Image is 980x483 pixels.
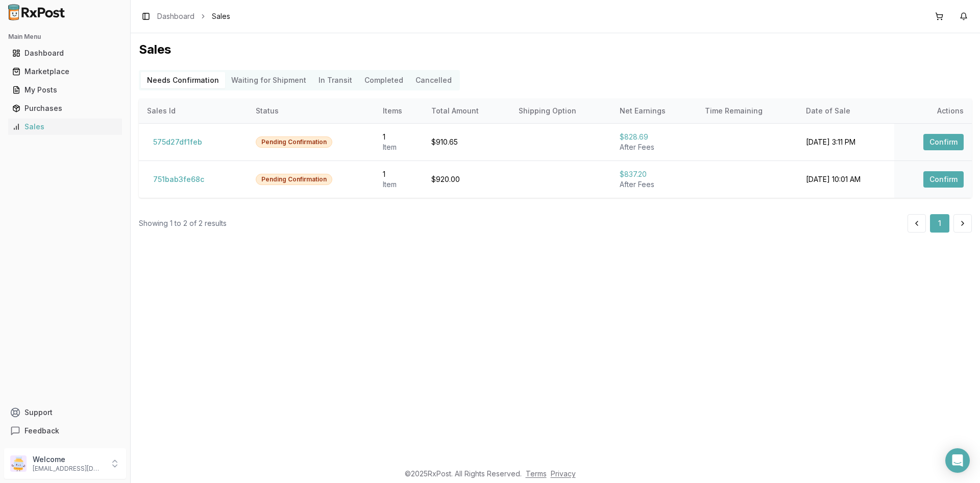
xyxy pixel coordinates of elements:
a: Marketplace [8,62,122,81]
a: Terms [526,469,547,478]
th: Total Amount [423,99,510,123]
div: My Posts [12,85,118,95]
th: Time Remaining [697,99,798,123]
button: Marketplace [4,63,126,80]
button: 575d27df1feb [147,134,208,150]
button: Confirm [923,134,964,150]
button: Cancelled [409,72,458,88]
a: Dashboard [8,44,122,62]
div: Sales [12,122,118,132]
button: In Transit [312,72,358,88]
img: RxPost Logo [4,4,69,20]
div: $920.00 [431,174,502,185]
div: [DATE] 3:11 PM [806,137,887,147]
th: Status [248,99,375,123]
button: Feedback [4,422,126,440]
th: Actions [894,99,972,123]
button: Purchases [4,100,126,117]
a: Sales [8,118,122,136]
div: [DATE] 10:01 AM [806,174,887,185]
div: $910.65 [431,137,502,147]
button: Needs Confirmation [141,72,225,88]
a: Purchases [8,99,122,118]
h1: Sales [139,41,972,58]
span: Sales [212,11,230,21]
button: Completed [358,72,409,88]
div: Pending Confirmation [256,136,332,148]
a: Dashboard [157,11,194,21]
th: Shipping Option [510,99,611,123]
div: Showing 1 to 2 of 2 results [139,218,227,228]
button: Confirm [923,171,964,188]
div: After Fees [620,179,689,190]
th: Sales Id [139,99,248,123]
div: $837.20 [620,169,689,179]
button: Waiting for Shipment [225,72,312,88]
img: User avatar [10,455,27,472]
h2: Main Menu [8,33,122,41]
button: 751bab3fe68c [147,171,210,188]
p: Welcome [33,454,104,465]
span: Feedback [24,426,59,436]
div: Dashboard [12,48,118,58]
th: Items [375,99,424,123]
button: Dashboard [4,45,126,61]
a: Privacy [551,469,576,478]
p: [EMAIL_ADDRESS][DOMAIN_NAME] [33,465,104,473]
div: After Fees [620,142,689,152]
th: Net Earnings [611,99,697,123]
div: Pending Confirmation [256,174,332,185]
div: Item [383,142,415,152]
th: Date of Sale [798,99,895,123]
div: Purchases [12,103,118,113]
button: 1 [930,214,949,233]
div: Open Intercom Messenger [945,448,970,473]
button: Support [4,403,126,422]
a: My Posts [8,81,122,99]
nav: breadcrumb [157,11,230,21]
div: $828.69 [620,132,689,142]
div: 1 [383,132,415,142]
button: Sales [4,119,126,135]
button: My Posts [4,82,126,98]
div: 1 [383,169,415,179]
div: Item [383,179,415,190]
div: Marketplace [12,66,118,77]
